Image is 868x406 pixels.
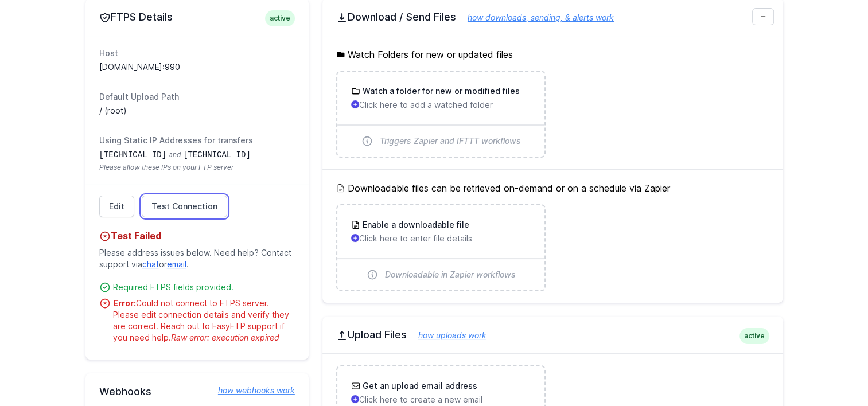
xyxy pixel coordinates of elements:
[113,298,136,308] strong: Error:
[113,298,295,343] div: Could not connect to FTPS server. Please edit connection details and verify they are correct. Rea...
[151,201,217,212] span: Test Connection
[265,10,295,26] span: active
[113,282,295,293] div: Required FTPS fields provided.
[337,205,544,290] a: Enable a downloadable file Click here to enter file details Downloadable in Zapier workflows
[380,135,521,147] span: Triggers Zapier and IFTTT workflows
[351,233,531,244] p: Click here to enter file details
[169,150,181,159] span: and
[99,91,295,103] dt: Default Upload Path
[336,181,769,195] h5: Downloadable files can be retrieved on-demand or on a schedule via Zapier
[360,85,520,97] h3: Watch a folder for new or modified files
[99,229,295,243] h4: Test Failed
[336,328,769,342] h2: Upload Files
[99,243,295,275] p: Please address issues below. Need help? Contact support via or .
[351,99,531,111] p: Click here to add a watched folder
[337,72,544,157] a: Watch a folder for new or modified files Click here to add a watched folder Triggers Zapier and I...
[99,385,295,399] h2: Webhooks
[99,135,295,146] dt: Using Static IP Addresses for transfers
[456,13,614,22] a: how downloads, sending, & alerts work
[99,163,295,172] span: Please allow these IPs on your FTP server
[739,328,769,344] span: active
[811,349,854,392] iframe: Drift Widget Chat Controller
[167,259,186,269] a: email
[99,61,295,73] dd: [DOMAIN_NAME]:990
[385,269,516,280] span: Downloadable in Zapier workflows
[360,380,477,392] h3: Get an upload email address
[407,330,486,340] a: how uploads work
[171,333,279,342] span: Raw error: execution expired
[99,150,167,159] code: [TECHNICAL_ID]
[99,105,295,116] dd: / (root)
[207,385,295,396] a: how webhooks work
[99,196,134,217] a: Edit
[142,196,227,217] a: Test Connection
[142,259,159,269] a: chat
[99,10,295,24] h2: FTPS Details
[336,10,769,24] h2: Download / Send Files
[99,48,295,59] dt: Host
[183,150,251,159] code: [TECHNICAL_ID]
[336,48,769,61] h5: Watch Folders for new or updated files
[360,219,469,231] h3: Enable a downloadable file
[351,394,531,405] p: Click here to create a new email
